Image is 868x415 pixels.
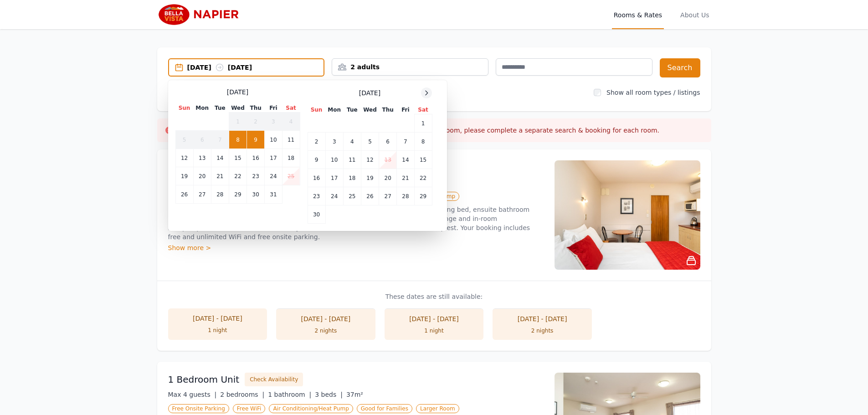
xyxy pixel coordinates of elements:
[308,169,325,187] td: 16
[414,106,432,114] th: Sat
[361,106,379,114] th: Wed
[282,104,300,113] th: Sat
[211,167,229,185] td: 21
[265,104,282,113] th: Fri
[229,113,247,131] td: 1
[379,151,397,169] td: 13
[502,314,583,323] div: [DATE] - [DATE]
[211,149,229,167] td: 14
[177,314,258,323] div: [DATE] - [DATE]
[247,113,265,131] td: 2
[229,131,247,149] td: 8
[325,169,343,187] td: 17
[394,314,475,323] div: [DATE] - [DATE]
[394,327,475,334] div: 1 night
[325,151,343,169] td: 10
[265,167,282,185] td: 24
[308,133,325,151] td: 2
[193,149,211,167] td: 13
[168,243,544,252] div: Show more >
[193,104,211,113] th: Mon
[379,187,397,205] td: 27
[343,133,361,151] td: 4
[397,151,414,169] td: 14
[414,187,432,205] td: 29
[168,373,240,386] h3: 1 Bedroom Unit
[414,151,432,169] td: 15
[325,106,343,114] th: Mon
[265,149,282,167] td: 17
[157,4,245,26] img: Bella Vista Napier
[269,404,353,413] span: Air Conditioning/Heat Pump
[265,113,282,131] td: 3
[379,133,397,151] td: 6
[247,131,265,149] td: 9
[414,133,432,151] td: 8
[414,169,432,187] td: 22
[175,185,193,204] td: 26
[282,167,300,185] td: 25
[193,167,211,185] td: 20
[361,169,379,187] td: 19
[502,327,583,334] div: 2 nights
[211,104,229,113] th: Tue
[359,88,380,97] span: [DATE]
[343,151,361,169] td: 11
[315,391,343,398] span: 3 beds |
[247,149,265,167] td: 16
[361,133,379,151] td: 5
[325,133,343,151] td: 3
[175,167,193,185] td: 19
[229,104,247,113] th: Wed
[397,169,414,187] td: 21
[268,391,311,398] span: 1 bathroom |
[379,169,397,187] td: 20
[233,404,266,413] span: Free WiFi
[193,131,211,149] td: 6
[379,106,397,114] th: Thu
[187,63,324,72] div: [DATE] [DATE]
[211,131,229,149] td: 7
[308,205,325,224] td: 30
[168,404,229,413] span: Free Onsite Parking
[175,131,193,149] td: 5
[606,89,700,96] label: Show all room types / listings
[285,314,366,323] div: [DATE] - [DATE]
[229,167,247,185] td: 22
[343,106,361,114] th: Tue
[308,151,325,169] td: 9
[175,149,193,167] td: 12
[193,185,211,204] td: 27
[325,187,343,205] td: 24
[227,87,248,97] span: [DATE]
[282,131,300,149] td: 11
[245,373,303,386] button: Check Availability
[247,167,265,185] td: 23
[414,114,432,133] td: 1
[397,133,414,151] td: 7
[357,404,412,413] span: Good for Families
[346,391,363,398] span: 37m²
[282,113,300,131] td: 4
[416,404,459,413] span: Larger Room
[308,106,325,114] th: Sun
[308,187,325,205] td: 23
[397,187,414,205] td: 28
[397,106,414,114] th: Fri
[220,391,264,398] span: 2 bedrooms |
[168,292,700,301] p: These dates are still available:
[265,131,282,149] td: 10
[229,185,247,204] td: 29
[361,151,379,169] td: 12
[247,104,265,113] th: Thu
[332,62,488,72] div: 2 adults
[282,149,300,167] td: 18
[247,185,265,204] td: 30
[229,149,247,167] td: 15
[361,187,379,205] td: 26
[175,104,193,113] th: Sun
[168,391,217,398] span: Max 4 guests |
[343,169,361,187] td: 18
[285,327,366,334] div: 2 nights
[660,58,700,77] button: Search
